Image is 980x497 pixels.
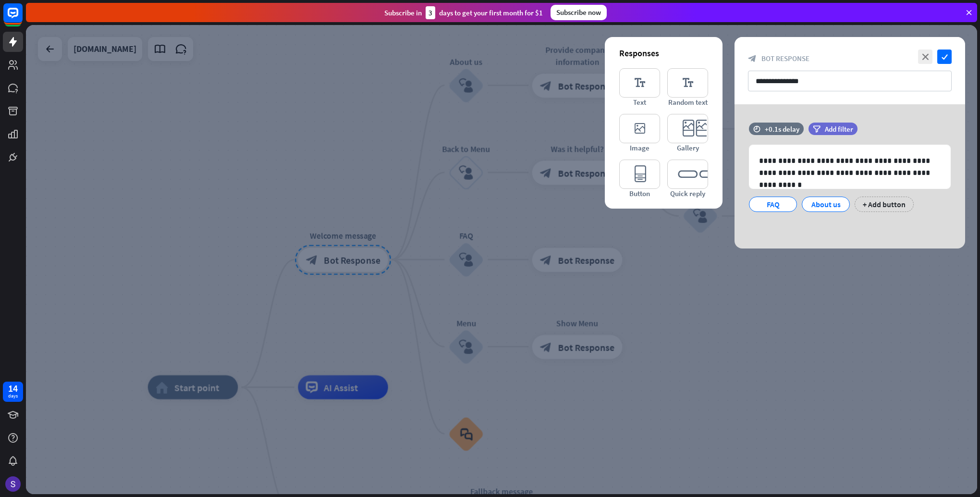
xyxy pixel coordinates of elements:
i: filter [813,125,821,133]
i: close [918,50,932,64]
div: 3 [426,6,435,19]
div: +0.1s delay [765,124,799,134]
div: days [8,393,18,399]
button: Open LiveChat chat widget [8,4,37,33]
div: 14 [8,384,18,393]
i: check [937,50,952,64]
i: time [753,125,760,132]
a: 14 days [3,382,23,402]
div: FAQ [757,197,789,211]
span: Add filter [825,124,853,134]
div: + Add button [855,197,914,212]
span: Bot Response [761,54,809,63]
i: block_bot_response [748,54,757,63]
div: Subscribe in days to get your first month for $1 [384,6,543,19]
div: Subscribe now [551,5,607,20]
div: About us [810,197,842,211]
